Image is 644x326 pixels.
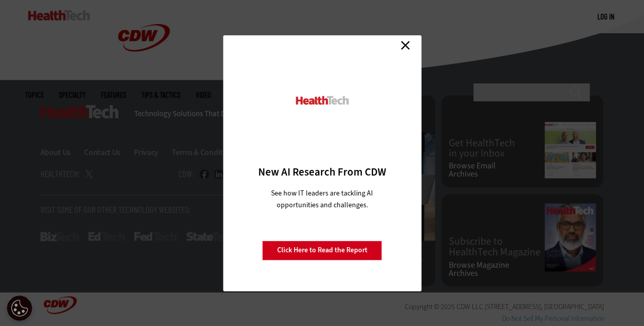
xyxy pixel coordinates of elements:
a: Click Here to Read the Report [262,241,382,260]
h3: New AI Research From CDW [241,165,403,179]
p: See how IT leaders are tackling AI opportunities and challenges. [259,187,385,211]
button: Open Preferences [7,295,32,321]
a: Close [398,38,413,53]
img: HealthTech_0.png [294,95,350,106]
div: Cookie Settings [7,295,32,321]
